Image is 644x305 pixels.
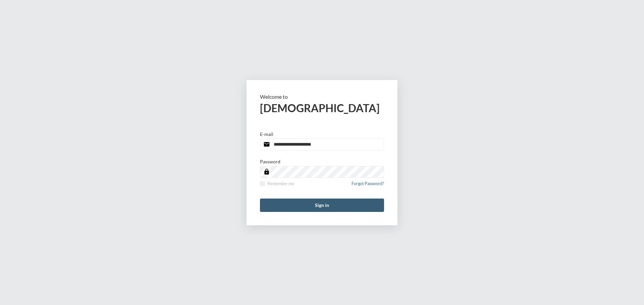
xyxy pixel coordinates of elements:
a: Forgot Password? [352,181,384,190]
p: Password [260,159,280,164]
p: Welcome to [260,93,384,100]
h2: [DEMOGRAPHIC_DATA] [260,101,384,115]
label: Remember me [260,181,294,186]
p: E-mail [260,131,273,137]
button: Sign in [260,199,384,212]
